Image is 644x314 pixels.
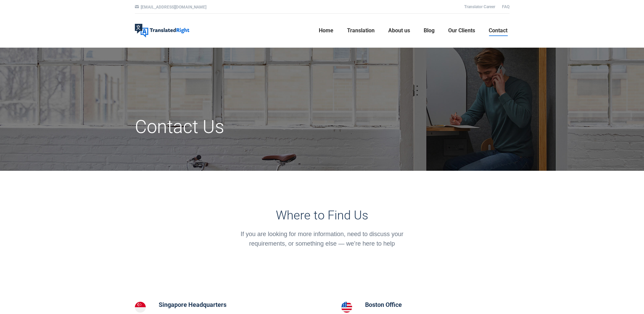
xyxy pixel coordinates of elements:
[141,5,206,10] a: [EMAIL_ADDRESS][DOMAIN_NAME]
[489,27,507,34] span: Contact
[422,20,437,42] a: Blog
[135,24,189,37] img: Translated Right
[502,4,509,9] a: FAQ
[464,4,495,9] a: Translator Career
[424,27,435,34] span: Blog
[231,208,413,222] h3: Where to Find Us
[448,27,475,34] span: Our Clients
[341,302,352,313] img: Boston Office
[317,20,335,42] a: Home
[365,300,419,310] h5: Boston Office
[319,27,333,34] span: Home
[388,27,410,34] span: About us
[135,116,381,138] h1: Contact Us
[159,300,257,310] h5: Singapore Headquarters
[345,20,377,42] a: Translation
[446,20,477,42] a: Our Clients
[135,302,146,313] img: Singapore Headquarters
[386,20,412,42] a: About us
[347,27,375,34] span: Translation
[231,229,413,248] div: If you are looking for more information, need to discuss your requirements, or something else — w...
[487,20,509,42] a: Contact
